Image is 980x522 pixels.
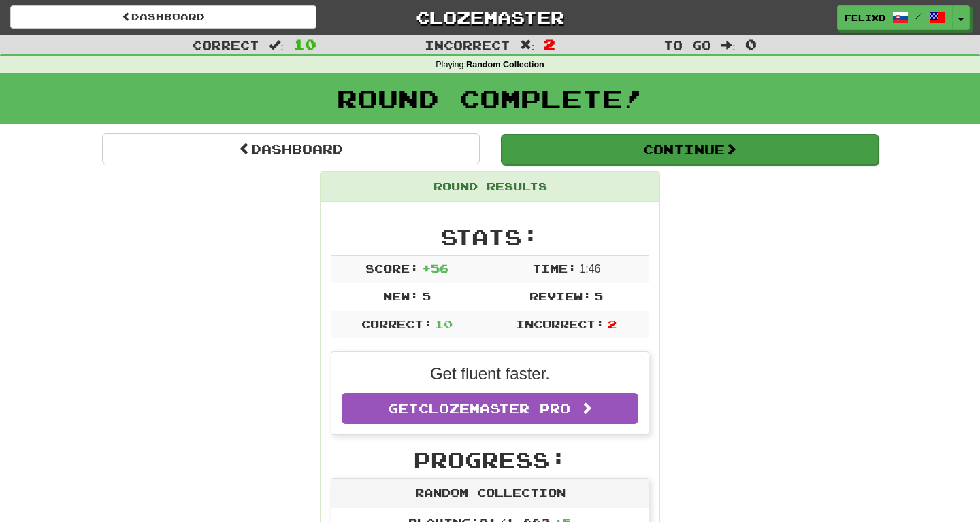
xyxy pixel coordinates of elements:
span: 10 [293,36,316,52]
span: 2 [544,36,555,52]
span: Review: [529,290,591,302]
div: Random Collection [331,478,649,508]
span: Incorrect: [516,317,604,330]
a: FelixB / [837,5,953,30]
button: Continue [501,134,879,165]
span: + 56 [422,262,448,275]
span: 2 [608,317,617,330]
span: 10 [435,317,453,330]
a: Dashboard [10,5,316,29]
span: : [520,39,535,51]
a: Clozemaster [337,5,643,29]
span: To go [664,38,711,52]
span: 1 : 46 [579,263,600,275]
a: GetClozemaster Pro [342,393,638,424]
h1: Round Complete! [5,85,975,112]
span: Clozemaster Pro [419,401,570,416]
h2: Progress: [331,449,649,471]
span: : [269,39,284,51]
span: / [915,11,922,20]
span: 5 [422,290,431,302]
h2: Stats: [331,226,649,248]
span: Correct: [361,317,432,330]
span: Score: [365,262,419,275]
span: Incorrect [425,38,510,52]
span: Time: [532,262,576,275]
span: New: [383,290,419,302]
span: : [721,39,736,51]
span: 5 [594,290,603,302]
strong: Random Collection [466,60,544,69]
span: FelixB [845,12,885,24]
div: Round Results [321,172,659,202]
span: 0 [745,36,757,52]
p: Get fluent faster. [342,362,638,385]
span: Correct [193,38,259,52]
a: Dashboard [102,133,480,164]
